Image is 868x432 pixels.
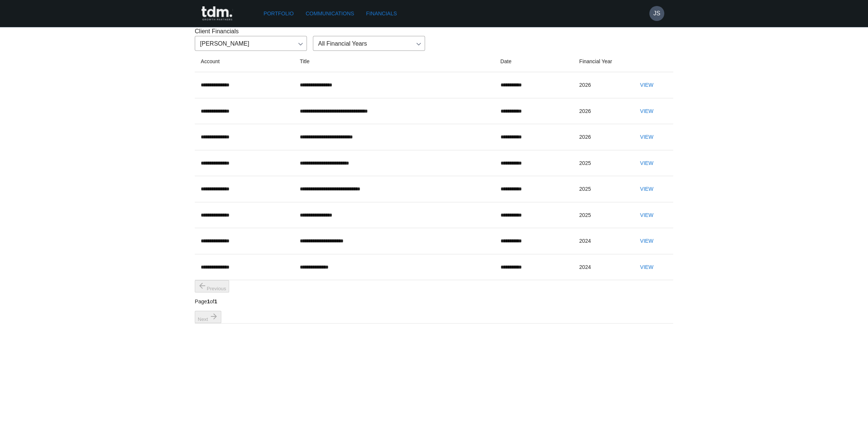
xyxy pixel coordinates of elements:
p: Page of [195,298,229,306]
td: 2026 [573,124,629,150]
button: JS [649,6,664,21]
div: All Financial Years [313,36,425,51]
td: 2025 [573,176,629,202]
h6: JS [653,9,661,18]
button: View [635,130,659,144]
button: View [635,260,659,274]
table: Client document table [195,51,673,324]
a: Communications [303,7,357,21]
p: Client Financials [195,27,673,36]
th: Account [195,51,294,72]
th: Date [495,51,573,72]
button: View [635,234,659,248]
button: next page [195,311,221,323]
a: Financials [363,7,400,21]
th: Title [294,51,495,72]
b: 1 [214,298,217,304]
b: 1 [207,298,210,304]
td: 2025 [573,202,629,228]
a: Portfolio [261,7,297,21]
button: View [635,104,659,118]
button: View [635,78,659,92]
button: View [635,156,659,170]
td: 2026 [573,72,629,98]
td: 2024 [573,254,629,280]
button: previous page [195,280,229,292]
td: 2025 [573,150,629,176]
div: [PERSON_NAME] [195,36,307,51]
button: View [635,182,659,196]
th: Financial Year [573,51,629,72]
button: View [635,208,659,222]
td: 2026 [573,98,629,124]
td: 2024 [573,228,629,254]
